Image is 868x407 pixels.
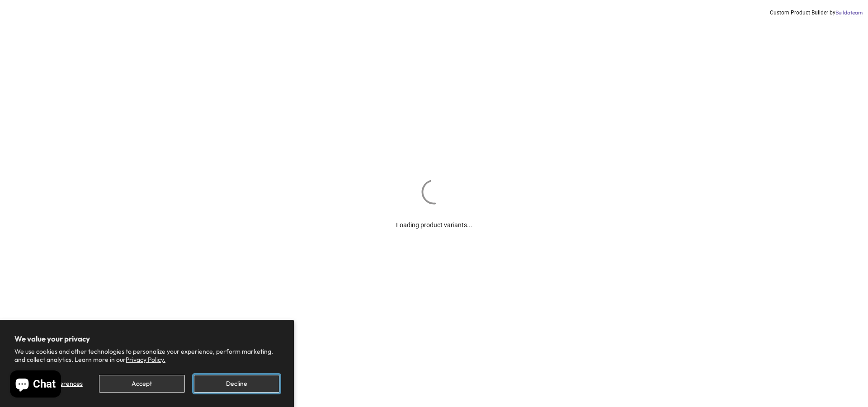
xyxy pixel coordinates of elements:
[14,334,279,343] h2: We value your privacy
[194,375,279,393] button: Decline
[99,375,184,393] button: Accept
[770,9,863,17] div: Custom Product Builder by
[835,9,863,17] a: Buildateam
[126,356,165,364] a: Privacy Policy.
[7,370,64,400] inbox-online-store-chat: Shopify online store chat
[14,347,279,364] p: We use cookies and other technologies to personalize your experience, perform marketing, and coll...
[396,206,472,230] div: Loading product variants...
